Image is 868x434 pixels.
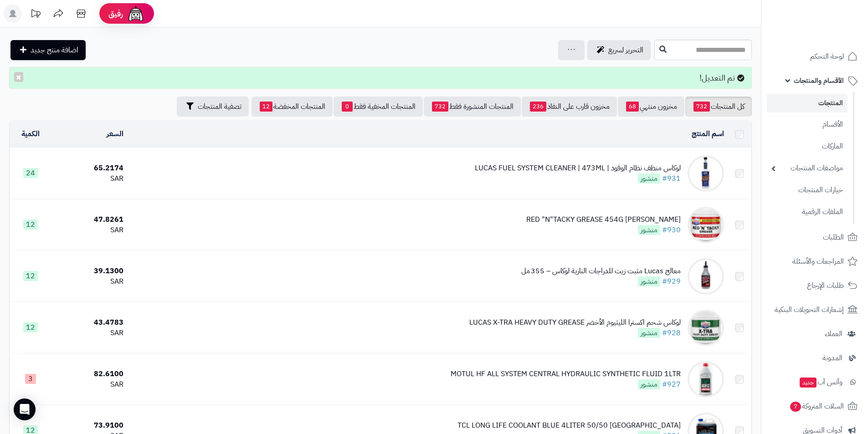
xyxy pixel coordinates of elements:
a: التحرير لسريع [587,40,651,60]
div: SAR [55,379,123,390]
div: MOTUL HF ALL SYSTEM CENTRAL HYDRAULIC SYNTHETIC FLUID 1LTR [451,369,681,379]
div: لوكاس شحم اكسترا الليثيوم الأخضر LUCAS X-TRA HEAVY DUTY GREASE [469,317,681,328]
span: 12 [260,102,272,112]
span: 24 [23,168,38,178]
span: 0 [342,102,353,112]
a: الأقسام [767,115,847,134]
a: طلبات الإرجاع [767,275,863,296]
img: ai-face.png [127,5,145,23]
a: العملاء [767,323,863,345]
span: 3 [25,374,36,384]
span: منشور [638,276,660,286]
span: طلبات الإرجاع [807,279,844,292]
div: معالج Lucas مثبت زيت للدراجات النارية لوكاس – 355 مل [521,266,681,276]
span: 12 [23,220,38,230]
a: #928 [662,327,681,338]
span: منشور [638,328,660,338]
a: الماركات [767,137,847,156]
button: تصفية المنتجات [177,97,249,117]
a: الكمية [21,128,40,139]
span: جديد [800,378,817,388]
span: تصفية المنتجات [198,101,241,112]
a: المنتجات المخفضة12 [252,97,333,117]
a: #929 [662,276,681,287]
span: اضافة منتج جديد [31,45,78,56]
span: إشعارات التحويلات البنكية [775,303,844,316]
span: 7 [790,402,801,412]
div: TCL LONG LIFE COOLANT BLUE 4LITER 50/50 [GEOGRAPHIC_DATA] [457,420,681,431]
a: الطلبات [767,226,863,248]
span: منشور [638,174,660,184]
span: 732 [432,102,448,112]
span: السلات المتروكة [789,400,844,413]
div: [PERSON_NAME] RED "N"TACKY GREASE 454G [526,214,681,225]
div: 82.6100 [55,369,123,379]
span: وآتس آب [799,376,842,388]
span: العملاء [825,327,842,340]
div: SAR [55,225,123,235]
span: المراجعات والأسئلة [792,255,844,268]
span: منشور [638,379,660,389]
a: مواصفات المنتجات [767,158,847,178]
img: MOTUL HF ALL SYSTEM CENTRAL HYDRAULIC SYNTHETIC FLUID 1LTR [688,361,724,398]
a: لوحة التحكم [767,46,863,67]
div: 39.1300 [55,266,123,276]
span: لوحة التحكم [810,50,844,63]
span: المدونة [822,352,842,364]
div: 47.8261 [55,214,123,225]
a: الملفات الرقمية [767,202,847,222]
a: مخزون منتهي68 [618,97,684,117]
div: لوكاس منظف نظام الوقود | LUCAS FUEL SYSTEM CLEANER | 473ML [475,163,681,174]
a: المدونة [767,347,863,369]
div: SAR [55,174,123,184]
a: السلات المتروكة7 [767,395,863,417]
a: المراجعات والأسئلة [767,250,863,272]
div: 65.2174 [55,163,123,174]
div: 43.4783 [55,317,123,328]
a: مخزون قارب على النفاذ236 [522,97,617,117]
a: المنتجات [767,94,847,112]
a: #927 [662,379,681,390]
a: اضافة منتج جديد [10,40,86,60]
div: SAR [55,328,123,338]
span: 12 [23,271,38,281]
button: × [14,72,23,82]
div: تم التعديل! [9,67,752,89]
a: إشعارات التحويلات البنكية [767,299,863,321]
a: تحديثات المنصة [24,5,47,25]
div: 73.9100 [55,420,123,431]
span: منشور [638,225,660,235]
a: وآتس آبجديد [767,371,863,393]
span: الطلبات [823,231,844,244]
a: المنتجات المخفية فقط0 [334,97,423,117]
img: لوكاس شحم اكسترا الليثيوم الأخضر LUCAS X-TRA HEAVY DUTY GREASE [688,310,724,346]
span: 68 [626,102,639,112]
a: اسم المنتج [692,128,724,139]
span: الأقسام والمنتجات [794,74,844,87]
a: خيارات المنتجات [767,180,847,200]
span: 12 [23,322,38,332]
div: Open Intercom Messenger [14,398,36,420]
img: LUCAS REDLUCAS RED "N"TACKY GREASE 454G [688,207,724,243]
a: المنتجات المنشورة فقط732 [424,97,521,117]
span: 732 [693,102,710,112]
span: 236 [530,102,546,112]
div: SAR [55,276,123,287]
span: رفيق [108,8,123,19]
a: #930 [662,225,681,235]
span: التحرير لسريع [608,45,643,56]
a: السعر [107,128,123,139]
img: معالج Lucas مثبت زيت للدراجات النارية لوكاس – 355 مل [688,258,724,295]
img: لوكاس منظف نظام الوقود | LUCAS FUEL SYSTEM CLEANER | 473ML [688,155,724,192]
a: #931 [662,173,681,184]
a: كل المنتجات732 [685,97,752,117]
